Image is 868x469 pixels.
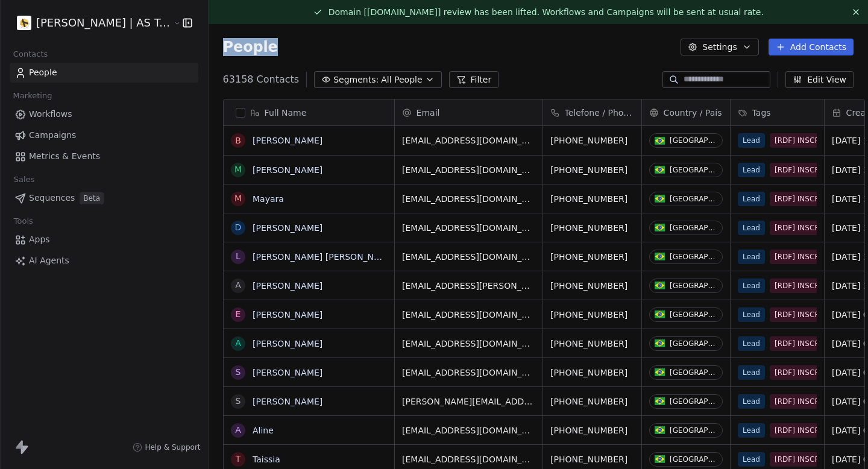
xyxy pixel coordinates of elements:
div: [GEOGRAPHIC_DATA] [670,166,717,174]
span: Marketing [8,87,57,105]
span: [PHONE_NUMBER] [550,280,634,292]
div: [GEOGRAPHIC_DATA] [670,310,717,319]
div: [GEOGRAPHIC_DATA] [670,368,717,377]
span: [RDF] INSCRITAS GERAL [770,336,849,351]
a: [PERSON_NAME] [PERSON_NAME] [253,252,395,262]
span: [EMAIL_ADDRESS][DOMAIN_NAME] [402,338,535,350]
span: [RDF] INSCRITAS GERAL [770,163,849,177]
span: [EMAIL_ADDRESS][DOMAIN_NAME] [402,424,535,436]
span: Lead [738,250,765,264]
a: Mayara [253,194,284,204]
img: Logo%202022%20quad.jpg [17,16,31,30]
div: A [235,424,241,436]
span: Tags [752,107,771,119]
div: D [234,221,241,234]
a: Aline [253,426,274,435]
div: Email [395,99,542,125]
span: Country / País [664,107,722,119]
span: Lead [738,336,765,351]
a: Workflows [10,104,198,124]
span: [PHONE_NUMBER] [550,338,634,350]
div: Full Name [224,99,394,125]
span: [PHONE_NUMBER] [550,424,634,436]
a: [PERSON_NAME] [253,281,322,291]
div: S [235,366,241,379]
a: Taissia [253,455,280,464]
div: Tags [731,99,824,125]
span: Sequences [29,192,75,204]
span: [RDF] INSCRITAS GERAL [770,365,849,380]
span: [RDF] INSCRITAS GERAL [770,133,849,148]
span: Sales [8,171,40,189]
span: [PHONE_NUMBER] [550,164,634,176]
div: Country / País [642,99,730,125]
span: [PERSON_NAME][EMAIL_ADDRESS][PERSON_NAME][DOMAIN_NAME] [402,395,535,408]
a: Metrics & Events [10,146,198,166]
span: People [29,66,57,79]
span: Tools [8,212,38,230]
div: M [234,192,242,205]
span: Beta [80,192,104,204]
div: S [235,395,241,408]
span: [EMAIL_ADDRESS][DOMAIN_NAME] [402,134,535,146]
a: [PERSON_NAME] [253,165,322,175]
a: [PERSON_NAME] [253,397,322,406]
span: Lead [738,307,765,322]
span: [EMAIL_ADDRESS][DOMAIN_NAME] [402,309,535,321]
span: [RDF] INSCRITAS GERAL [770,423,849,438]
span: [PHONE_NUMBER] [550,222,634,234]
span: [EMAIL_ADDRESS][PERSON_NAME][DOMAIN_NAME] [402,280,535,292]
span: AI Agents [29,254,69,267]
span: Lead [738,452,765,467]
span: Workflows [29,108,72,121]
button: Filter [449,71,499,88]
div: Telefone / Phone [543,99,641,125]
button: Add Contacts [769,39,854,55]
a: People [10,63,198,83]
span: Campaigns [29,129,76,142]
span: [PERSON_NAME] | AS Treinamentos [36,15,171,31]
span: [EMAIL_ADDRESS][DOMAIN_NAME] [402,251,535,263]
div: [GEOGRAPHIC_DATA] [670,426,717,435]
span: Lead [738,394,765,409]
span: Telefone / Phone [565,107,634,119]
span: [EMAIL_ADDRESS][DOMAIN_NAME] [402,193,535,205]
span: Email [417,107,440,119]
span: [PHONE_NUMBER] [550,395,634,408]
span: [PHONE_NUMBER] [550,251,634,263]
span: Lead [738,192,765,206]
button: [PERSON_NAME] | AS Treinamentos [14,13,165,33]
a: AI Agents [10,251,198,271]
span: Lead [738,279,765,293]
span: [EMAIL_ADDRESS][DOMAIN_NAME] [402,367,535,379]
div: E [235,308,241,321]
div: [GEOGRAPHIC_DATA] [670,195,717,203]
a: [PERSON_NAME] [253,310,322,319]
span: [PHONE_NUMBER] [550,367,634,379]
span: Lead [738,365,765,380]
div: [GEOGRAPHIC_DATA] [670,136,717,145]
a: [PERSON_NAME] [253,223,322,233]
span: [EMAIL_ADDRESS][DOMAIN_NAME] [402,164,535,176]
span: [RDF] INSCRITAS GERAL [770,394,849,409]
span: [PHONE_NUMBER] [550,134,634,146]
div: [GEOGRAPHIC_DATA] [670,397,717,406]
span: Domain [[DOMAIN_NAME]] review has been lifted. Workflows and Campaigns will be sent at usual rate. [329,7,764,17]
span: Full Name [265,107,307,119]
div: A [235,279,241,292]
span: [EMAIL_ADDRESS][DOMAIN_NAME] [402,222,535,234]
span: Apps [29,233,50,246]
a: Help & Support [133,442,200,452]
div: A [235,337,241,350]
span: People [223,38,278,56]
div: B [235,134,241,147]
div: [GEOGRAPHIC_DATA] [670,339,717,348]
a: [PERSON_NAME] [253,339,322,348]
span: [RDF] INSCRITAS GERAL [770,452,849,467]
span: Lead [738,163,765,177]
div: L [236,250,241,263]
div: M [234,163,242,176]
span: Metrics & Events [29,150,100,163]
span: [EMAIL_ADDRESS][DOMAIN_NAME] [402,453,535,465]
button: Settings [681,39,758,55]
